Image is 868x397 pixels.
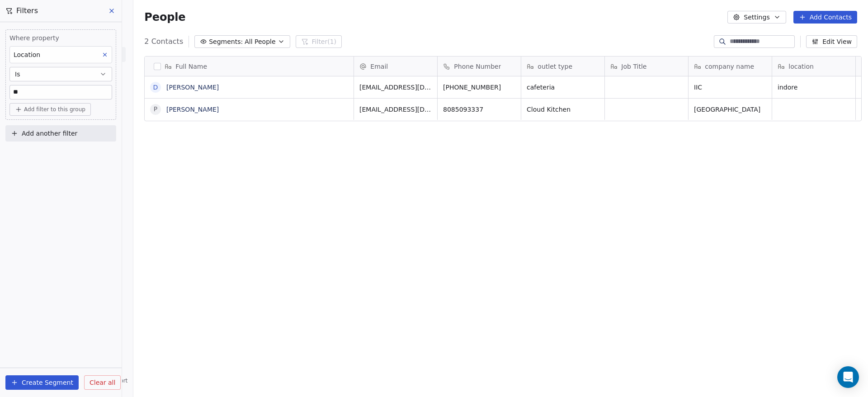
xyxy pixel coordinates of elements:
span: Email [370,62,388,71]
div: Phone Number [438,57,521,76]
span: [GEOGRAPHIC_DATA] [694,105,766,114]
span: Job Title [621,62,646,71]
div: location [772,57,855,76]
span: 2 Contacts [144,36,183,47]
span: People [144,10,185,24]
div: company name [689,57,772,76]
span: indore [778,83,850,92]
button: Edit View [806,35,857,48]
div: Email [354,57,437,76]
div: D [153,83,158,92]
span: company name [705,62,754,71]
button: Add Contacts [793,11,857,24]
button: Filter(1) [296,35,342,48]
span: cafeteria [527,83,599,92]
div: P [154,104,157,114]
span: All People [245,37,275,47]
div: Open Intercom Messenger [837,366,859,388]
span: Segments: [209,37,243,47]
span: Cloud Kitchen [527,105,599,114]
div: grid [145,76,354,384]
div: Job Title [605,57,688,76]
a: [PERSON_NAME] [166,84,219,91]
span: Full Name [175,62,207,71]
span: [EMAIL_ADDRESS][DOMAIN_NAME] [359,83,432,92]
div: outlet type [521,57,604,76]
span: IIC [694,83,766,92]
span: [EMAIL_ADDRESS][DOMAIN_NAME] [359,105,432,114]
a: [PERSON_NAME] [166,106,219,113]
button: Settings [727,11,786,24]
span: outlet type [538,62,572,71]
span: location [788,62,814,71]
span: Phone Number [454,62,501,71]
span: [PHONE_NUMBER] [443,83,515,92]
span: 8085093337 [443,105,515,114]
div: Full Name [145,57,354,76]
